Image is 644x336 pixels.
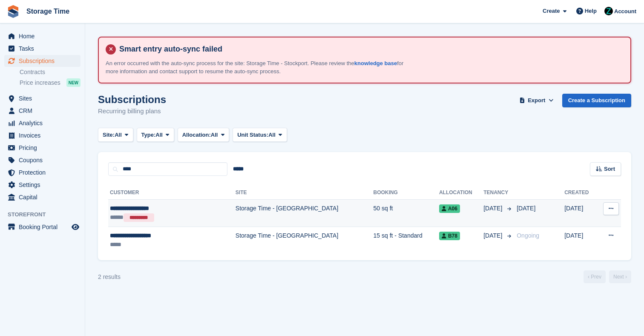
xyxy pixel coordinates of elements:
img: stora-icon-8386f47178a22dfd0bd8f6a31ec36ba5ce8667c1dd55bd0f319d3a0aa187defe.svg [7,5,20,18]
a: Next [609,270,631,283]
button: Allocation: All [178,128,230,142]
span: Export [528,96,545,105]
span: Settings [19,179,70,191]
th: Booking [374,186,439,200]
span: B78 [439,232,460,240]
span: Allocation: [182,131,211,139]
a: menu [4,142,80,154]
a: menu [4,117,80,129]
span: All [155,131,163,139]
span: Sort [604,165,615,173]
button: Type: All [137,128,174,142]
span: All [268,131,276,139]
a: menu [4,191,80,203]
span: Ongoing [517,232,539,239]
a: menu [4,129,80,141]
td: [DATE] [564,227,597,253]
a: Previous [584,270,606,283]
button: Unit Status: All [233,128,287,142]
a: menu [4,55,80,67]
a: menu [4,154,80,166]
span: A06 [439,204,460,213]
span: Account [614,7,636,16]
span: CRM [19,105,70,117]
button: Site: All [98,128,133,142]
span: Storefront [8,210,85,219]
th: Customer [108,186,236,200]
a: menu [4,221,80,233]
span: [DATE] [517,205,535,212]
td: Storage Time - [GEOGRAPHIC_DATA] [236,200,374,227]
div: NEW [66,78,80,87]
p: An error occurred with the auto-sync process for the site: Storage Time - Stockport. Please revie... [106,59,404,76]
span: All [115,131,122,139]
a: menu [4,43,80,55]
span: Unit Status: [237,131,268,139]
button: Export [518,94,555,108]
th: Created [564,186,597,200]
span: Home [19,30,70,42]
a: Storage Time [23,4,73,18]
span: Sites [19,92,70,104]
img: Zain Sarwar [604,7,613,15]
span: [DATE] [483,204,504,213]
span: Price increases [20,79,60,87]
h1: Subscriptions [98,94,166,105]
span: Analytics [19,117,70,129]
a: menu [4,30,80,42]
a: menu [4,167,80,178]
span: Capital [19,191,70,203]
span: Help [585,7,597,15]
td: 15 sq ft - Standard [374,227,439,253]
span: Site: [103,131,115,139]
span: Invoices [19,129,70,141]
span: Subscriptions [19,55,70,67]
h4: Smart entry auto-sync failed [116,44,624,54]
a: menu [4,92,80,104]
span: Type: [141,131,156,139]
a: menu [4,105,80,117]
a: Price increases NEW [20,78,80,87]
span: Coupons [19,154,70,166]
a: Preview store [70,222,80,232]
th: Allocation [439,186,483,200]
span: [DATE] [483,231,504,240]
a: Contracts [20,68,80,76]
span: Tasks [19,43,70,55]
p: Recurring billing plans [98,106,166,116]
th: Site [236,186,374,200]
a: Create a Subscription [562,94,631,108]
div: 2 results [98,273,121,281]
a: menu [4,179,80,191]
td: 50 sq ft [374,200,439,227]
nav: Page [582,270,633,283]
a: knowledge base [354,60,397,66]
span: Protection [19,167,70,178]
span: Pricing [19,142,70,154]
span: All [211,131,218,139]
td: Storage Time - [GEOGRAPHIC_DATA] [236,227,374,253]
span: Create [543,7,560,15]
span: Booking Portal [19,221,70,233]
td: [DATE] [564,200,597,227]
th: Tenancy [483,186,513,200]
